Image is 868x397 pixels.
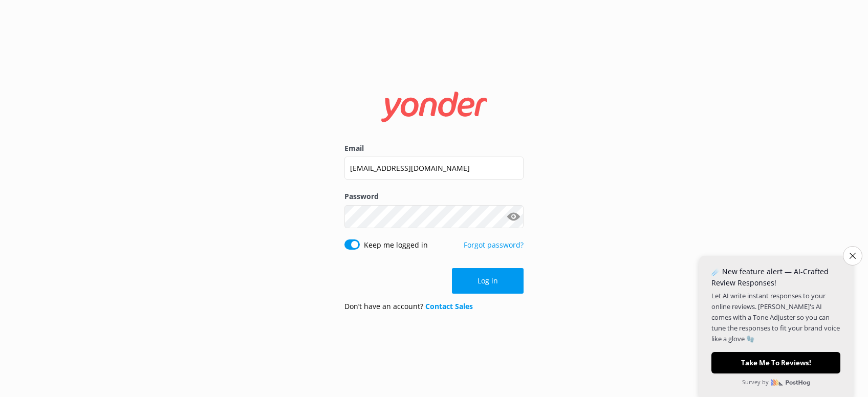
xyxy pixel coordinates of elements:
label: Keep me logged in [364,239,428,251]
button: Log in [452,268,524,294]
input: user@emailaddress.com [344,157,524,180]
label: Email [344,143,524,154]
a: Contact Sales [425,301,473,311]
label: Password [344,191,524,202]
p: Don’t have an account? [344,301,473,312]
a: Forgot password? [464,240,524,250]
button: Show password [503,206,524,227]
